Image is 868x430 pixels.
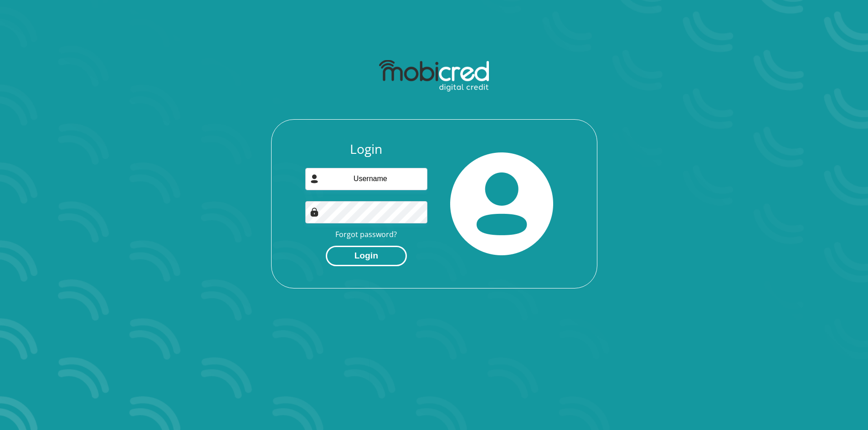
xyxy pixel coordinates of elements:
[326,246,407,266] button: Login
[305,142,427,157] h3: Login
[310,207,319,217] img: Image
[310,174,319,183] img: user-icon image
[335,229,397,239] a: Forgot password?
[305,168,427,190] input: Username
[379,60,489,92] img: mobicred logo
